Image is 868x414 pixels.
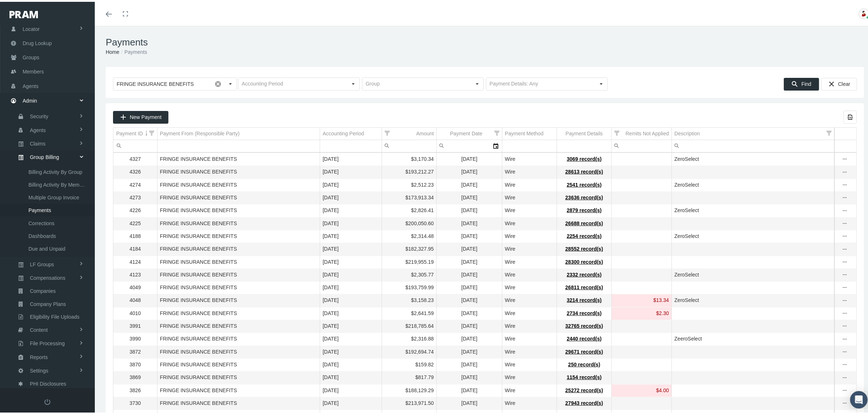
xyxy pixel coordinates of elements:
td: [DATE] [437,151,502,164]
td: FRINGE INSURANCE BENEFITS [157,151,320,164]
div: Show Payment actions [839,334,851,341]
div: Show Payment actions [839,308,851,315]
div: Amount [416,128,434,135]
td: Wire [502,164,557,177]
td: Wire [502,344,557,357]
div: more [839,347,851,354]
td: ZeroSelect [672,203,835,215]
td: Wire [502,331,557,344]
span: 27943 record(s) [565,398,603,404]
td: [DATE] [437,267,502,279]
div: Show Payment actions [839,282,851,290]
td: FRINGE INSURANCE BENEFITS [157,370,320,382]
td: [DATE] [320,344,382,357]
div: more [839,180,851,187]
div: more [839,167,851,174]
span: 3069 record(s) [567,154,602,160]
td: [DATE] [320,254,382,267]
td: [DATE] [320,357,382,369]
div: $2,826.41 [385,205,434,212]
td: [DATE] [437,382,502,395]
td: Wire [502,267,557,279]
td: [DATE] [320,318,382,331]
span: 3214 record(s) [567,295,602,301]
td: FRINGE INSURANCE BENEFITS [157,280,320,292]
span: 2332 record(s) [567,270,602,276]
td: 4327 [113,151,157,164]
div: $219,955.19 [385,257,434,264]
span: Eligibility File Uploads [30,309,79,321]
div: Description [674,128,700,135]
td: 3872 [113,344,157,357]
div: Show Payment actions [839,257,851,264]
td: FRINGE INSURANCE BENEFITS [157,190,320,203]
div: more [839,295,851,303]
td: 4184 [113,241,157,254]
td: [DATE] [437,228,502,241]
div: $192,694.74 [385,347,434,354]
td: Filter cell [672,138,835,151]
div: more [839,257,851,264]
td: [DATE] [437,190,502,203]
td: 3869 [113,370,157,382]
span: Due and Unpaid [28,241,65,253]
input: Filter cell [113,138,157,150]
td: [DATE] [320,292,382,305]
td: Wire [502,382,557,395]
div: $193,759.99 [385,282,434,289]
div: Show Payment actions [839,270,851,277]
td: Wire [502,370,557,382]
span: 2541 record(s) [567,180,602,186]
td: Wire [502,190,557,203]
div: $2,641.59 [385,308,434,315]
td: FRINGE INSURANCE BENEFITS [157,382,320,395]
div: more [839,218,851,226]
td: [DATE] [320,395,382,408]
div: New Payment [113,109,168,122]
span: Companies [30,283,56,295]
td: Column Payment ID [113,126,157,138]
div: Open Intercom Messenger [850,389,868,407]
span: 28613 record(s) [565,167,603,173]
td: [DATE] [320,305,382,318]
div: Remits Not Applied [626,128,669,135]
div: Show Payment actions [839,347,851,354]
div: $193,212.27 [385,167,434,174]
span: New Payment [130,112,161,118]
td: [DATE] [437,357,502,369]
div: $188,129.29 [385,385,434,392]
td: 4326 [113,164,157,177]
div: $4.00 [614,385,669,392]
span: 2440 record(s) [567,334,602,340]
td: [DATE] [437,280,502,292]
td: Wire [502,292,557,305]
td: Filter cell [382,138,437,151]
td: FRINGE INSURANCE BENEFITS [157,357,320,369]
li: Payments [119,46,147,54]
td: ZeroSelect [672,177,835,190]
div: $2,305.77 [385,270,434,276]
div: Show Payment actions [839,321,851,328]
td: Wire [502,177,557,190]
span: Group Billing [30,149,59,162]
td: [DATE] [437,318,502,331]
div: more [839,334,851,341]
div: $159.82 [385,359,434,366]
td: [DATE] [320,203,382,215]
span: PHI Disclosures [30,376,66,388]
td: Column Accounting Period [320,126,382,138]
span: Show filter options for column 'Payment Date' [494,129,499,134]
h1: Payments [106,35,864,46]
div: Show Payment actions [839,385,851,393]
td: [DATE] [320,190,382,203]
td: ZeeroSelect [672,331,835,344]
div: Export all data to Excel [844,109,857,122]
div: Show Payment actions [839,154,851,161]
div: Show Payment actions [839,359,851,367]
input: Filter cell [382,138,436,150]
div: more [839,231,851,238]
td: [DATE] [320,215,382,228]
div: Select [347,76,359,88]
span: Show filter options for column 'Amount' [385,129,390,134]
span: Content [30,322,48,334]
